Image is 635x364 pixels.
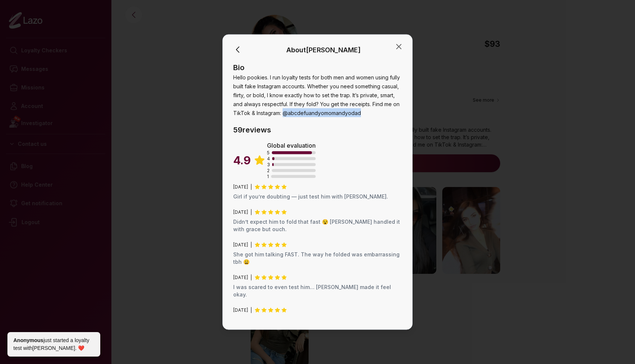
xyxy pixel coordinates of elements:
p: Bio [233,62,402,72]
span: Hello pookies. I run loyalty tests for both men and women using fully built fake Instagram accoun... [233,74,400,116]
h4: 59 reviews [233,124,402,135]
p: Global evaluation [267,141,316,150]
p: She got him talking FAST. The way he folded was embarrassing tbh 😩 [233,250,402,265]
span: 5 [267,150,270,155]
span: [DATE] [233,274,248,280]
span: [DATE] [233,184,248,190]
span: [DATE] [233,209,248,215]
span: 3 [267,161,270,167]
span: [DATE] [233,307,248,313]
p: Girl if you’re doubting — just test him with [PERSON_NAME]. [233,193,402,200]
span: 1 [267,173,269,179]
p: Don’t wait until it gets worse. Test him now. Trust me. [233,316,402,323]
div: About [PERSON_NAME] [286,45,361,55]
span: 4 [267,155,270,161]
p: I was scared to even test him… [PERSON_NAME] made it feel okay. [233,283,402,298]
span: 4.9 [233,153,251,167]
span: 2 [267,167,270,173]
span: [DATE] [233,242,248,247]
p: Didn’t expect him to fold that fast 😵 [PERSON_NAME] handled it with grace but ouch. [233,218,402,233]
